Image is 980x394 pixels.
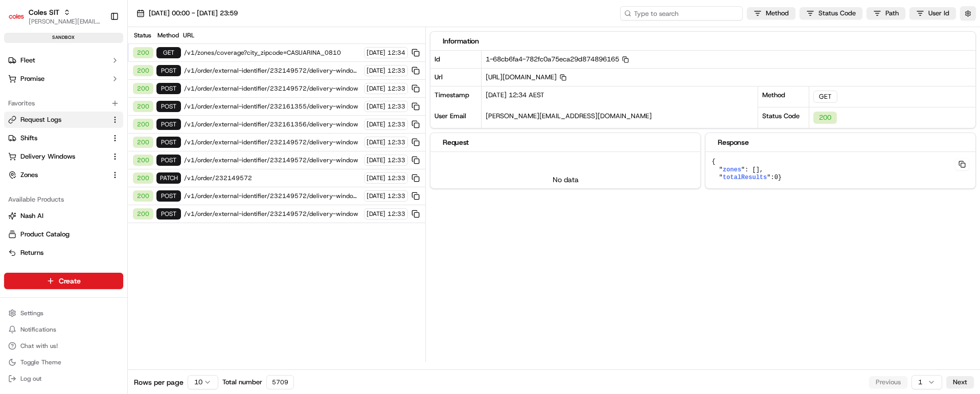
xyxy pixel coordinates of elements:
[29,7,59,17] button: Coles SIT
[184,49,361,57] span: /v1/zones/coverage?city_zipcode=CASUARINA_0810
[155,31,180,39] div: Method
[10,149,18,158] div: 📗
[4,355,123,369] button: Toggle Theme
[4,226,123,243] button: Product Catalog
[132,31,152,39] div: Status
[8,170,107,180] a: Zones
[133,65,153,76] div: 200
[813,112,837,124] div: 200
[8,230,119,239] a: Product Catalog
[723,174,767,181] span: totalResults
[266,375,294,389] div: 5709
[133,101,153,112] div: 200
[184,192,361,200] span: /v1/order/external-identifier/232149572/delivery-window/revoke
[20,375,41,383] span: Log out
[8,115,107,124] a: Request Logs
[20,74,44,83] span: Promise
[4,71,123,87] button: Promise
[20,211,43,221] span: Nash AI
[86,149,95,158] div: 💻
[222,378,262,387] span: Total number
[20,152,75,161] span: Delivery Windows
[620,6,743,20] input: Type to search
[4,273,123,289] button: Create
[184,156,361,164] span: /v1/order/external-identifier/232149572/delivery-window
[20,230,70,239] span: Product Catalog
[133,155,153,166] div: 200
[367,49,385,57] span: [DATE]
[184,138,361,146] span: /v1/order/external-identifier/232149572/delivery-window
[758,107,809,128] div: Status Code
[818,9,856,18] span: Status Code
[97,148,164,159] span: API Documentation
[8,248,119,257] a: Returns
[183,31,421,39] div: URL
[4,191,123,208] div: Available Products
[10,98,29,116] img: 1736555255976-a54dd68f-1ca7-489b-9aae-adbdc363a1c4
[184,84,361,93] span: /v1/order/external-identifier/232149572/delivery-window
[156,47,181,58] div: GET
[35,98,168,108] div: Start new chat
[705,152,975,188] pre: { " ": [], " ": }
[29,17,102,26] button: [PERSON_NAME][EMAIL_ADDRESS][PERSON_NAME][PERSON_NAME][DOMAIN_NAME]
[430,107,482,128] div: User Email
[758,86,809,107] div: Method
[20,56,35,65] span: Fleet
[885,9,899,18] span: Path
[4,371,123,386] button: Log out
[184,174,361,182] span: /v1/order/232149572
[20,358,61,366] span: Toggle Theme
[20,309,43,317] span: Settings
[430,51,482,68] div: Id
[482,86,757,107] div: [DATE] 12:34 AEST
[20,325,56,334] span: Notifications
[10,10,31,31] img: Nash
[4,148,123,165] button: Delivery Windows
[928,9,949,18] span: User Id
[813,91,837,103] div: GET
[800,7,862,19] button: Status Code
[8,152,107,161] a: Delivery Windows
[4,245,123,261] button: Returns
[132,6,242,20] button: [DATE] 00:00 - [DATE] 23:59
[184,120,361,128] span: /v1/order/external-identifier/232161356/delivery-window
[388,138,405,146] span: 12:33
[35,108,129,116] div: We're available if you need us!
[20,134,37,143] span: Shifts
[553,174,579,185] p: No data
[184,210,361,218] span: /v1/order/external-identifier/232149572/delivery-window
[388,102,405,111] span: 12:33
[184,102,361,111] span: /v1/order/external-identifier/232161355/delivery-window
[388,156,405,164] span: 12:33
[367,102,385,111] span: [DATE]
[388,49,405,57] span: 12:34
[4,306,123,320] button: Settings
[367,156,385,164] span: [DATE]
[8,8,25,25] img: Coles SIT
[156,155,181,166] div: POST
[156,101,181,112] div: POST
[388,192,405,200] span: 12:33
[4,112,123,128] button: Request Logs
[27,66,184,77] input: Got a question? Start typing here...
[20,115,61,124] span: Request Logs
[946,376,974,388] button: Next
[8,211,119,221] a: Nash AI
[430,86,482,107] div: Timestamp
[72,173,124,181] a: Powered byPylon
[4,4,106,29] button: Coles SITColes SIT[PERSON_NAME][EMAIL_ADDRESS][PERSON_NAME][PERSON_NAME][DOMAIN_NAME]
[20,342,58,350] span: Chat with us!
[388,174,405,182] span: 12:33
[156,190,181,202] div: POST
[133,208,153,220] div: 200
[4,52,123,69] button: Fleet
[367,138,385,146] span: [DATE]
[20,248,43,257] span: Returns
[20,148,78,159] span: Knowledge Base
[133,137,153,148] div: 200
[133,119,153,130] div: 200
[133,172,153,184] div: 200
[486,55,629,63] span: 1-68cb6fa4-782fc0a75eca29d874896165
